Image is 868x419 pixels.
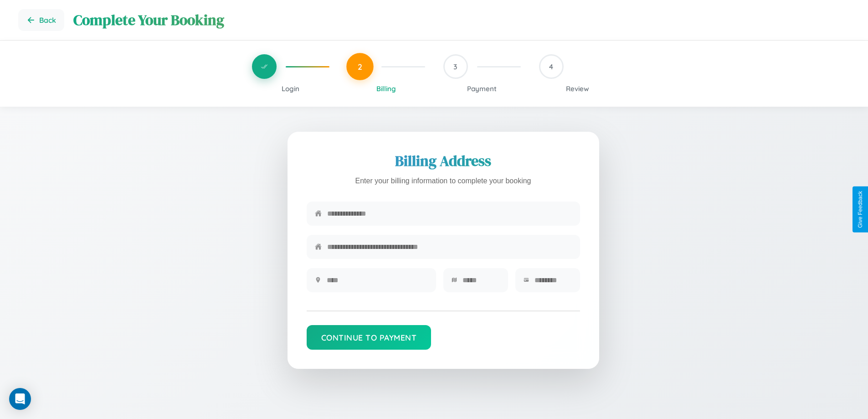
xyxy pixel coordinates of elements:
span: Payment [467,84,497,93]
span: Review [566,84,589,93]
h2: Billing Address [307,151,580,171]
h1: Complete Your Booking [73,10,850,30]
span: Billing [376,84,396,93]
div: Give Feedback [857,191,863,228]
span: Login [282,84,299,93]
span: 2 [358,62,362,72]
button: Go back [18,9,64,31]
div: Open Intercom Messenger [9,388,31,410]
button: Continue to Payment [307,325,431,350]
span: 3 [453,62,457,71]
span: 4 [549,62,553,71]
p: Enter your billing information to complete your booking [307,175,580,188]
